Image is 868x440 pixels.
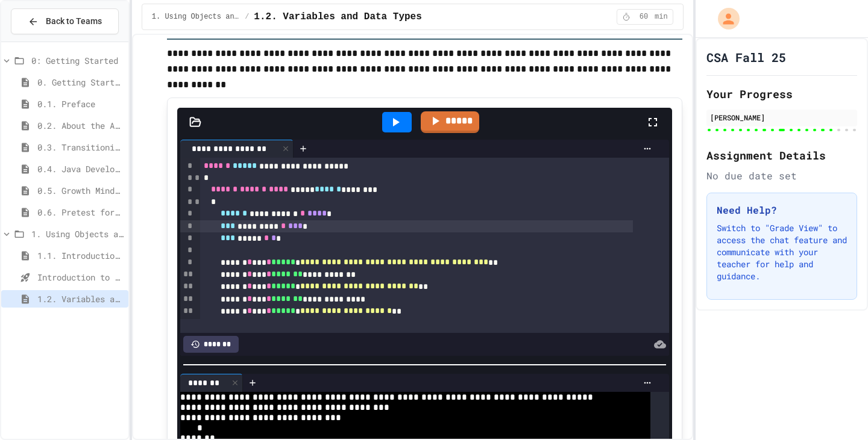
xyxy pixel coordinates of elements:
[11,8,119,34] button: Back to Teams
[37,184,124,197] span: 0.5. Growth Mindset and Pair Programming
[254,10,421,24] span: 1.2. Variables and Data Types
[31,54,124,67] span: 0: Getting Started
[37,206,124,218] span: 0.6. Pretest for the AP CSA Exam
[46,15,102,28] span: Back to Teams
[37,98,124,110] span: 0.1. Preface
[706,147,857,164] h2: Assignment Details
[706,85,857,102] h2: Your Progress
[717,222,847,282] p: Switch to "Grade View" to access the chat feature and communicate with your teacher for help and ...
[710,112,854,123] div: [PERSON_NAME]
[37,141,124,153] span: 0.3. Transitioning from AP CSP to AP CSA
[37,293,124,305] span: 1.2. Variables and Data Types
[717,203,847,217] h3: Need Help?
[37,119,124,132] span: 0.2. About the AP CSA Exam
[37,163,124,175] span: 0.4. Java Development Environments
[37,271,124,284] span: Introduction to Algorithms, Programming, and Compilers
[31,228,124,240] span: 1. Using Objects and Methods
[705,5,743,33] div: My Account
[706,49,786,66] h1: CSA Fall 25
[245,12,249,22] span: /
[634,12,653,22] span: 60
[706,169,857,183] div: No due date set
[37,76,124,88] span: 0. Getting Started
[655,12,668,22] span: min
[37,249,124,262] span: 1.1. Introduction to Algorithms, Programming, and Compilers
[152,12,240,22] span: 1. Using Objects and Methods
